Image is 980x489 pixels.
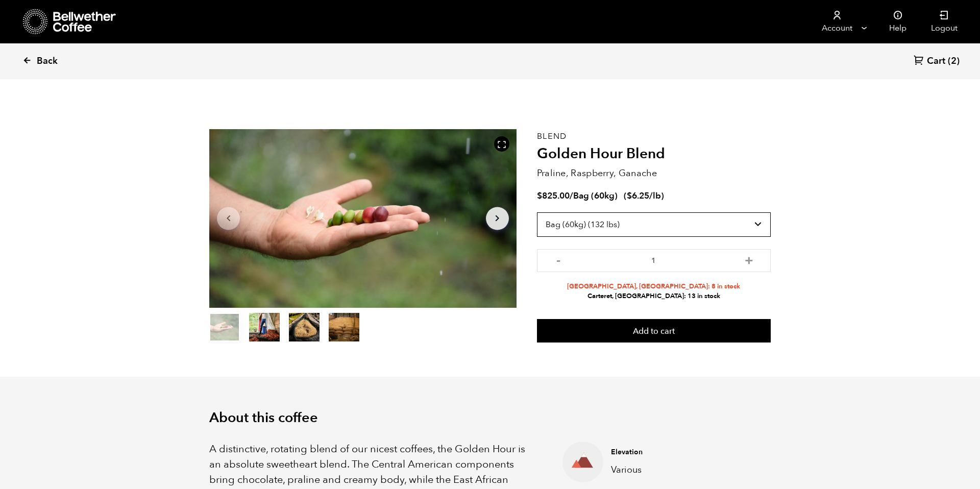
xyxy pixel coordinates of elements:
li: [GEOGRAPHIC_DATA], [GEOGRAPHIC_DATA]: 8 in stock [537,282,771,291]
h2: Golden Hour Blend [537,145,771,163]
span: /lb [649,190,661,202]
h4: Elevation [611,447,755,457]
img: tab_domain_overview_orange.svg [28,59,36,67]
span: $ [537,190,542,202]
img: website_grey.svg [16,27,24,35]
button: + [743,254,755,264]
a: Cart (2) [914,55,960,68]
bdi: 6.25 [627,190,649,202]
span: Back [37,55,58,67]
h2: About this coffee [209,410,771,426]
img: logo_orange.svg [16,16,24,25]
div: Keywords by Traffic [113,60,172,67]
span: $ [627,190,632,202]
button: Add to cart [537,319,771,343]
span: Bag (60kg) [573,190,618,202]
div: Domain Overview [39,60,91,67]
bdi: 825.00 [537,190,570,202]
li: Carteret, [GEOGRAPHIC_DATA]: 13 in stock [537,291,771,301]
span: ( ) [624,190,664,202]
button: - [552,254,565,264]
p: Various [611,463,755,477]
span: (2) [948,55,960,67]
div: Domain: [DOMAIN_NAME] [27,27,112,35]
p: Praline, Raspberry, Ganache [537,166,771,180]
span: Cart [927,55,945,67]
img: tab_keywords_by_traffic_grey.svg [102,59,110,67]
div: v 4.0.25 [29,16,50,25]
span: / [570,190,573,202]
